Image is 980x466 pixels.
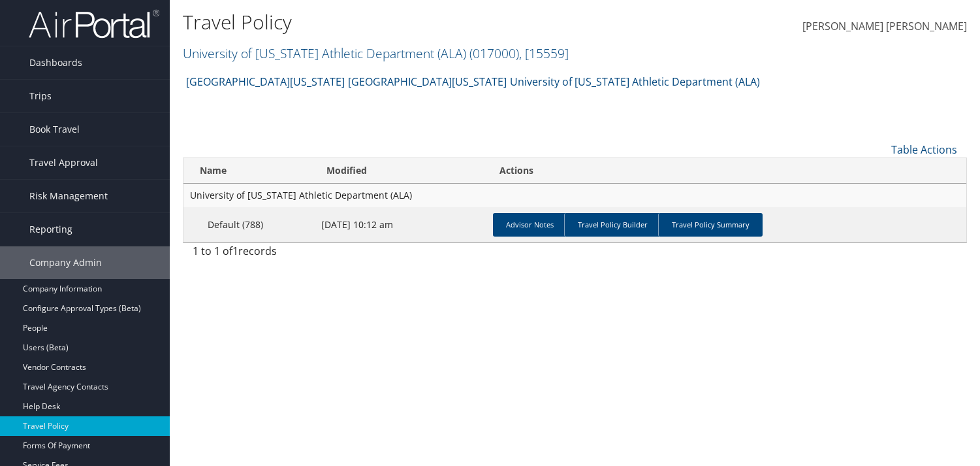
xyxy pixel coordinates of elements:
[183,158,315,184] th: Name: activate to sort column ascending
[29,146,98,179] span: Travel Approval
[29,213,72,246] span: Reporting
[29,8,159,39] img: airportal-logo.png
[183,207,315,242] td: Default (788)
[29,80,52,112] span: Trips
[802,7,967,47] a: [PERSON_NAME] [PERSON_NAME]
[488,158,966,184] th: Actions
[29,246,102,279] span: Company Admin
[186,69,345,95] a: [GEOGRAPHIC_DATA][US_STATE]
[29,46,82,79] span: Dashboards
[183,184,966,207] td: University of [US_STATE] Athletic Department (ALA)
[564,213,661,237] a: Travel Policy Builder
[348,69,507,95] a: [GEOGRAPHIC_DATA][US_STATE]
[183,8,706,36] h1: Travel Policy
[493,213,567,237] a: Advisor Notes
[193,243,369,265] div: 1 to 1 of records
[658,213,763,237] a: Travel Policy Summary
[519,44,569,62] span: , [ 15559 ]
[802,19,967,33] span: [PERSON_NAME] [PERSON_NAME]
[315,207,488,242] td: [DATE] 10:12 am
[891,142,957,157] a: Table Actions
[315,158,488,184] th: Modified: activate to sort column ascending
[183,44,569,62] a: University of [US_STATE] Athletic Department (ALA)
[469,44,519,62] span: ( 017000 )
[232,244,238,258] span: 1
[29,180,108,212] span: Risk Management
[510,69,760,95] a: University of [US_STATE] Athletic Department (ALA)
[29,113,80,146] span: Book Travel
